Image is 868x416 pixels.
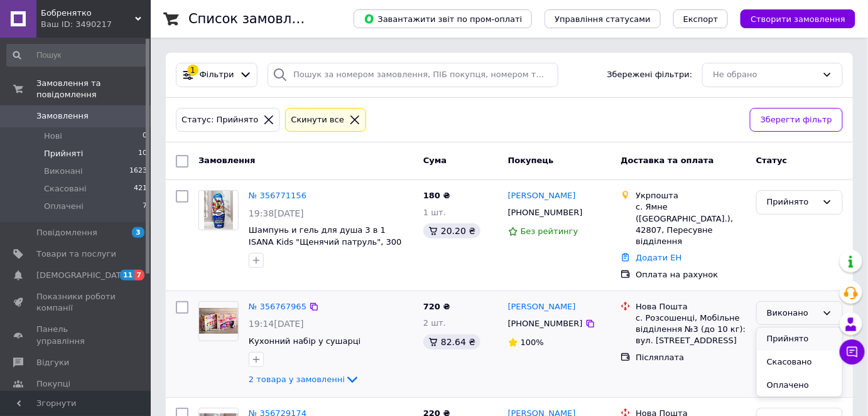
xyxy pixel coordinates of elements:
[767,307,817,320] div: Виконано
[521,338,544,347] span: 100%
[288,114,347,127] div: Cкинути все
[636,312,746,347] div: с. Розсошенці, Мобільне відділення №3 (до 10 кг): вул. [STREET_ADDRESS]
[636,352,746,363] div: Післяплата
[364,13,522,24] span: Завантажити звіт по пром-оплаті
[132,227,144,238] span: 3
[36,324,116,346] span: Панель управління
[44,166,83,177] span: Виконані
[354,9,532,28] button: Завантажити звіт по пром-оплаті
[508,301,576,313] a: [PERSON_NAME]
[198,156,255,165] span: Замовлення
[268,63,558,87] input: Пошук за номером замовлення, ПІБ покупця, номером телефону, Email, номером накладної
[36,357,69,368] span: Відгуки
[249,208,304,218] span: 19:38[DATE]
[508,190,576,202] a: [PERSON_NAME]
[423,156,447,165] span: Cума
[44,201,84,212] span: Оплачені
[41,19,151,30] div: Ваш ID: 3490217
[36,227,97,238] span: Повідомлення
[120,270,134,280] span: 11
[134,183,147,195] span: 421
[143,201,147,212] span: 7
[179,114,261,127] div: Статус: Прийнято
[41,8,135,19] span: Бобренятко
[683,14,719,24] span: Експорт
[636,201,746,247] div: с. Ямне ([GEOGRAPHIC_DATA].), 42807, Пересувне відділення
[6,44,148,67] input: Пошук
[423,302,450,311] span: 720 ₴
[44,183,87,195] span: Скасовані
[138,148,147,159] span: 10
[198,301,239,341] a: Фото товару
[728,14,855,23] a: Створити замовлення
[423,223,480,238] div: 20.20 ₴
[188,11,316,26] h1: Список замовлень
[506,205,585,221] div: [PHONE_NUMBER]
[636,253,681,262] a: Додати ЕН
[506,316,585,332] div: [PHONE_NUMBER]
[555,14,651,24] span: Управління статусами
[741,9,855,28] button: Створити замовлення
[751,14,845,24] span: Створити замовлення
[143,131,147,142] span: 0
[249,302,307,311] a: № 356767965
[36,291,116,314] span: Показники роботи компанії
[44,148,83,159] span: Прийняті
[249,319,304,329] span: 19:14[DATE]
[249,191,307,200] a: № 356771156
[423,318,446,328] span: 2 шт.
[757,351,842,374] li: Скасовано
[636,190,746,201] div: Укрпошта
[636,301,746,312] div: Нова Пошта
[757,328,842,351] li: Прийнято
[767,196,817,209] div: Прийнято
[198,190,239,230] a: Фото товару
[200,69,234,81] span: Фільтри
[199,308,238,334] img: Фото товару
[761,114,832,127] span: Зберегти фільтр
[249,336,361,346] a: Кухонний набір у сушарці
[521,227,578,236] span: Без рейтингу
[36,270,129,281] span: [DEMOGRAPHIC_DATA]
[204,191,234,230] img: Фото товару
[636,269,746,280] div: Оплата на рахунок
[713,68,817,82] div: Не обрано
[36,378,70,390] span: Покупці
[840,339,865,365] button: Чат з покупцем
[508,156,554,165] span: Покупець
[187,65,198,76] div: 1
[129,166,147,177] span: 1623
[621,156,713,165] span: Доставка та оплата
[36,248,116,260] span: Товари та послуги
[249,225,402,258] a: Шампунь и гель для душа 3 в 1 ISANA Kids "Щенячий патруль", 300 мл
[673,9,729,28] button: Експорт
[423,191,450,200] span: 180 ₴
[249,375,345,384] span: 2 товара у замовленні
[757,374,842,397] li: Оплачено
[249,375,360,384] a: 2 товара у замовленні
[134,270,144,280] span: 7
[36,78,151,100] span: Замовлення та повідомлення
[423,334,480,349] div: 82.64 ₴
[423,208,446,217] span: 1 шт.
[545,9,661,28] button: Управління статусами
[44,131,62,142] span: Нові
[36,110,89,122] span: Замовлення
[750,108,843,132] button: Зберегти фільтр
[607,69,693,81] span: Збережені фільтри:
[756,156,788,165] span: Статус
